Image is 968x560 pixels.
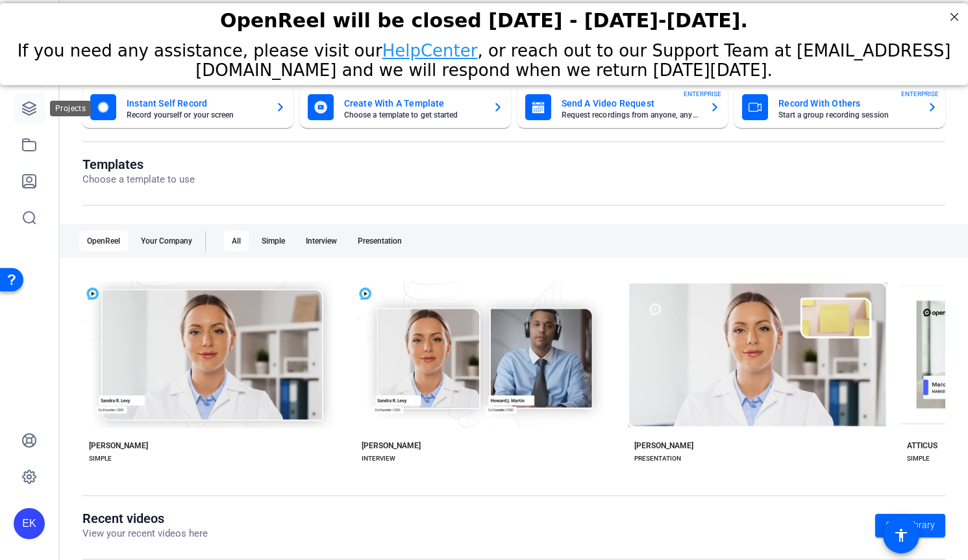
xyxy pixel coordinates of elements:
div: ATTICUS [907,440,937,451]
button: Create With A TemplateChoose a template to get started [300,86,511,128]
div: All [224,231,249,251]
div: INTERVIEW [362,453,395,464]
mat-card-subtitle: Request recordings from anyone, anywhere [562,111,700,119]
mat-icon: accessibility [893,528,909,543]
a: HelpCenter [382,38,478,57]
p: View your recent videos here [82,526,208,541]
mat-card-title: Create With A Template [344,95,482,111]
mat-card-title: Instant Self Record [127,95,265,111]
mat-card-subtitle: Choose a template to get started [344,111,482,119]
div: [PERSON_NAME] [89,440,148,451]
div: PRESENTATION [634,453,681,464]
mat-card-subtitle: Record yourself or your screen [127,111,265,119]
a: Go to library [875,514,945,537]
button: Record With OthersStart a group recording sessionENTERPRISE [734,86,945,128]
button: Send A Video RequestRequest recordings from anyone, anywhereENTERPRISE [517,86,728,128]
div: OpenReel will be closed [DATE] - [DATE]-[DATE]. [16,6,952,29]
div: Projects [50,101,91,116]
div: Your Company [133,231,200,251]
div: SIMPLE [907,453,930,464]
p: Choose a template to use [82,172,195,187]
button: Instant Self RecordRecord yourself or your screen [82,86,293,128]
span: If you need any assistance, please visit our , or reach out to our Support Team at [EMAIL_ADDRESS... [18,38,951,77]
mat-card-title: Record With Others [778,95,917,111]
span: ENTERPRISE [684,89,721,99]
mat-card-subtitle: Start a group recording session [778,111,917,119]
span: ENTERPRISE [901,89,939,99]
div: [PERSON_NAME] [362,440,421,451]
h1: Recent videos [82,511,208,526]
div: Interview [298,231,345,251]
mat-card-title: Send A Video Request [562,95,700,111]
div: OpenReel [79,231,128,251]
div: [PERSON_NAME] [634,440,693,451]
div: Simple [254,231,293,251]
div: EK [14,508,45,539]
div: Presentation [350,231,410,251]
h1: Templates [82,157,195,172]
div: SIMPLE [89,453,112,464]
